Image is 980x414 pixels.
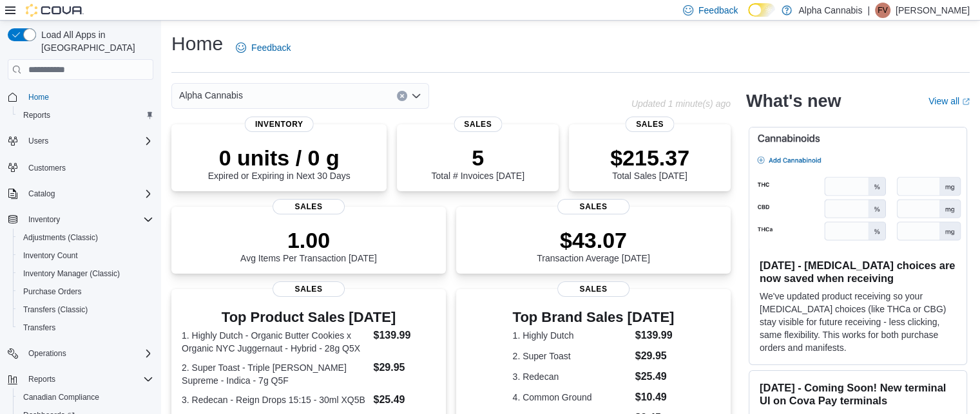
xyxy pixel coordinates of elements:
[513,370,630,383] dt: 3. Redecan
[3,158,159,176] button: Customers
[610,145,689,181] div: Total Sales [DATE]
[635,348,675,364] dd: $29.95
[208,145,351,181] div: Expired or Expiring in Next 30 Days
[18,320,153,335] span: Transfers
[208,145,351,171] p: 0 units / 0 g
[760,290,956,354] p: We've updated product receiving so your [MEDICAL_DATA] choices (like THCa or CBG) stay visible fo...
[28,189,55,199] span: Catalog
[23,212,65,227] button: Inventory
[513,350,630,362] dt: 2. Super Toast
[23,160,71,176] a: Customers
[18,390,153,405] span: Canadian Compliance
[18,266,125,281] a: Inventory Manager (Classic)
[18,108,55,123] a: Reports
[431,145,524,181] div: Total # Invoices [DATE]
[746,91,841,111] h2: What's new
[231,35,296,61] a: Feedback
[698,4,738,17] span: Feedback
[23,346,153,361] span: Operations
[18,284,153,299] span: Purchase Orders
[18,266,153,281] span: Inventory Manager (Classic)
[748,17,749,17] span: Dark Mode
[373,328,435,343] dd: $139.99
[36,28,153,54] span: Load All Apps in [GEOGRAPHIC_DATA]
[3,344,159,362] button: Operations
[896,3,970,18] p: [PERSON_NAME]
[18,302,93,317] a: Transfers (Classic)
[513,391,630,404] dt: 4. Common Ground
[18,390,104,405] a: Canadian Compliance
[875,3,890,18] div: Francis Villeneuve
[240,227,377,253] p: 1.00
[13,301,159,319] button: Transfers (Classic)
[3,132,159,150] button: Users
[748,3,775,17] input: Dark Mode
[557,281,629,297] span: Sales
[13,265,159,283] button: Inventory Manager (Classic)
[537,227,650,263] div: Transaction Average [DATE]
[18,284,87,299] a: Purchase Orders
[431,145,524,171] p: 5
[13,283,159,301] button: Purchase Orders
[411,91,421,101] button: Open list of options
[23,212,153,227] span: Inventory
[23,89,54,105] a: Home
[240,227,377,263] div: Avg Items Per Transaction [DATE]
[245,117,314,132] span: Inventory
[513,310,675,325] h3: Top Brand Sales [DATE]
[13,106,159,124] button: Reports
[3,185,159,203] button: Catalog
[23,268,120,279] span: Inventory Manager (Classic)
[13,388,159,406] button: Canadian Compliance
[28,348,66,359] span: Operations
[182,310,436,325] h3: Top Product Sales [DATE]
[18,248,153,263] span: Inventory Count
[273,281,345,297] span: Sales
[23,186,60,202] button: Catalog
[635,369,675,384] dd: $25.49
[557,199,629,214] span: Sales
[23,232,98,243] span: Adjustments (Classic)
[182,361,368,387] dt: 2. Super Toast - Triple [PERSON_NAME] Supreme - Indica - 7g Q5F
[13,247,159,265] button: Inventory Count
[962,98,970,106] svg: External link
[3,370,159,388] button: Reports
[13,229,159,247] button: Adjustments (Classic)
[760,381,956,407] h3: [DATE] - Coming Soon! New terminal UI on Cova Pay terminals
[28,136,48,146] span: Users
[23,110,50,120] span: Reports
[23,287,82,297] span: Purchase Orders
[28,374,55,384] span: Reports
[635,390,675,405] dd: $10.49
[610,145,689,171] p: $215.37
[626,117,674,132] span: Sales
[635,328,675,343] dd: $139.99
[171,31,223,57] h1: Home
[18,248,83,263] a: Inventory Count
[18,302,153,317] span: Transfers (Classic)
[23,250,78,261] span: Inventory Count
[18,320,61,335] a: Transfers
[23,392,99,402] span: Canadian Compliance
[798,3,862,18] p: Alpha Cannabis
[28,163,66,173] span: Customers
[23,323,55,333] span: Transfers
[28,92,49,102] span: Home
[23,133,53,149] button: Users
[23,305,88,315] span: Transfers (Classic)
[23,372,153,387] span: Reports
[373,360,435,375] dd: $29.95
[23,186,153,202] span: Catalog
[18,230,103,245] a: Adjustments (Classic)
[273,199,345,214] span: Sales
[182,329,368,355] dt: 1. Highly Dutch - Organic Butter Cookies x Organic NYC Juggernaut - Hybrid - 28g Q5X
[3,211,159,229] button: Inventory
[631,99,731,109] p: Updated 1 minute(s) ago
[537,227,650,253] p: $43.07
[23,372,61,387] button: Reports
[13,319,159,337] button: Transfers
[23,89,153,105] span: Home
[513,329,630,342] dt: 1. Highly Dutch
[23,159,153,175] span: Customers
[23,346,72,361] button: Operations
